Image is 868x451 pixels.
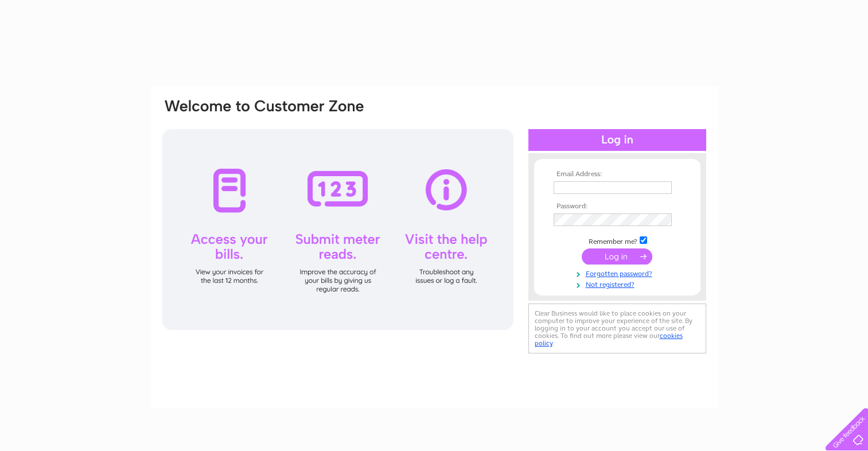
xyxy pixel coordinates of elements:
div: Clear Business would like to place cookies on your computer to improve your experience of the sit... [528,304,706,353]
a: Not registered? [554,278,684,289]
a: cookies policy [535,332,683,347]
a: Forgotten password? [554,267,684,278]
input: Submit [582,248,652,265]
th: Password: [551,203,684,211]
th: Email Address: [551,170,684,178]
td: Remember me? [551,235,684,246]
